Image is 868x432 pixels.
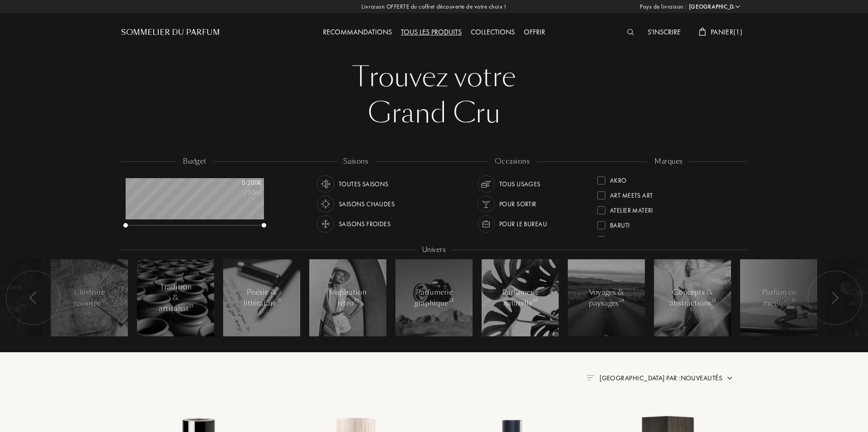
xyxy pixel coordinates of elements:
div: Offrir [519,27,550,39]
div: Pour le bureau [499,215,547,233]
div: Poésie & littérature [243,287,281,309]
span: 23 [449,297,454,304]
div: Trouvez votre [128,59,740,95]
span: Panier ( 1 ) [711,27,742,37]
span: 71 [189,303,193,309]
div: Tous les produits [396,27,466,39]
img: usage_season_average_white.svg [319,178,332,190]
img: arr_left.svg [831,292,839,304]
a: Tous les produits [396,27,466,37]
div: budget [176,156,213,167]
div: Tradition & artisanat [156,282,195,314]
div: Art Meets Art [610,188,653,200]
span: 13 [712,297,716,304]
img: filter_by.png [587,375,594,380]
img: arrow.png [726,374,733,382]
img: search_icn_white.svg [627,29,634,35]
div: occasions [488,156,536,167]
div: Baruti [610,218,630,230]
img: arr_left.svg [29,292,37,304]
a: Sommelier du Parfum [121,27,220,38]
div: Tous usages [499,175,541,193]
div: Binet-Papillon [610,233,655,245]
div: Grand Cru [128,95,740,131]
div: Concepts & abstractions [669,287,716,309]
div: Saisons froides [339,215,390,233]
div: Saisons chaudes [339,195,395,213]
a: Recommandations [318,27,396,37]
a: Offrir [519,27,550,37]
img: usage_season_hot_white.svg [319,198,332,210]
img: usage_season_cold_white.svg [319,218,332,230]
div: Recommandations [318,27,396,39]
span: 24 [619,297,624,304]
div: Atelier Materi [610,203,653,215]
div: Toutes saisons [339,175,389,193]
img: usage_occasion_work_white.svg [480,218,493,230]
span: 37 [354,297,359,304]
span: 49 [533,297,538,304]
div: 0 - 200 € [216,178,262,188]
span: [GEOGRAPHIC_DATA] par : Nouveautés [600,374,722,383]
div: Collections [466,27,519,39]
img: usage_occasion_all_white.svg [480,178,493,190]
div: Akro [610,173,627,185]
a: Collections [466,27,519,37]
div: Voyages & paysages [587,287,626,309]
span: Pays de livraison : [640,2,687,11]
div: Parfumerie naturelle [501,287,540,309]
a: S'inscrire [643,27,685,37]
span: 15 [277,297,281,304]
div: Pour sortir [499,195,536,213]
img: usage_occasion_party_white.svg [480,198,493,210]
div: marques [648,156,689,167]
div: /50mL [216,188,262,197]
div: Parfumerie graphique [414,287,454,309]
img: cart_white.svg [699,28,706,36]
div: Inspiration rétro [329,287,367,309]
div: Univers [416,245,452,255]
div: S'inscrire [643,27,685,39]
div: saisons [337,156,375,167]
